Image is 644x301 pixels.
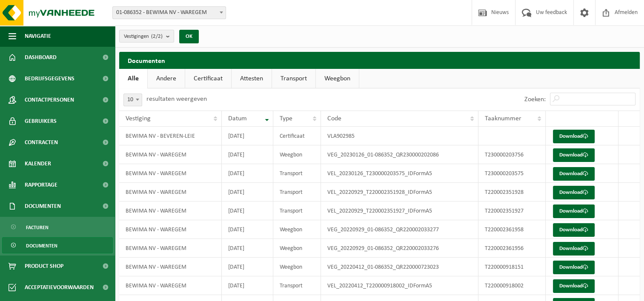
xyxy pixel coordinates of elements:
[119,220,222,239] td: BEWIMA NV - WAREGEM
[124,30,163,43] span: Vestigingen
[553,242,595,256] a: Download
[2,237,113,253] a: Documenten
[321,127,478,145] td: VLA902985
[478,258,546,276] td: T220000918151
[222,127,273,145] td: [DATE]
[119,145,222,164] td: BEWIMA NV - WAREGEM
[321,239,478,258] td: VEG_20220929_01-086352_QR220002033276
[25,47,57,68] span: Dashboard
[119,69,147,88] a: Alle
[553,279,595,293] a: Download
[126,115,151,122] span: Vestiging
[273,145,321,164] td: Weegbon
[119,52,640,68] h2: Documenten
[113,7,226,19] span: 01-086352 - BEWIMA NV - WAREGEM
[119,276,222,295] td: BEWIMA NV - WAREGEM
[273,202,321,220] td: Transport
[119,30,174,43] button: Vestigingen(2/2)
[146,96,207,102] label: resultaten weergeven
[273,220,321,239] td: Weegbon
[273,183,321,202] td: Transport
[327,115,341,122] span: Code
[222,164,273,183] td: [DATE]
[119,183,222,202] td: BEWIMA NV - WAREGEM
[316,69,359,88] a: Weegbon
[26,238,57,254] span: Documenten
[321,183,478,202] td: VEL_20220929_T220002351928_IDFormA5
[273,239,321,258] td: Weegbon
[553,130,595,143] a: Download
[228,115,247,122] span: Datum
[25,26,51,47] span: Navigatie
[179,30,199,43] button: OK
[222,145,273,164] td: [DATE]
[280,115,292,122] span: Type
[553,186,595,199] a: Download
[123,94,142,106] span: 10
[478,183,546,202] td: T220002351928
[25,196,61,217] span: Documenten
[25,277,94,298] span: Acceptatievoorwaarden
[478,220,546,239] td: T220002361958
[553,261,595,274] a: Download
[524,96,546,103] label: Zoeken:
[478,164,546,183] td: T230000203575
[26,219,49,236] span: Facturen
[119,202,222,220] td: BEWIMA NV - WAREGEM
[222,220,273,239] td: [DATE]
[119,127,222,145] td: BEWIMA NV - BEVEREN-LEIE
[321,220,478,239] td: VEG_20220929_01-086352_QR220002033277
[273,164,321,183] td: Transport
[25,153,51,174] span: Kalender
[185,69,231,88] a: Certificaat
[222,202,273,220] td: [DATE]
[321,164,478,183] td: VEL_20230126_T230000203575_IDFormA5
[222,183,273,202] td: [DATE]
[321,145,478,164] td: VEG_20230126_01-086352_QR230000202086
[553,167,595,181] a: Download
[222,239,273,258] td: [DATE]
[553,204,595,218] a: Download
[124,94,142,106] span: 10
[321,202,478,220] td: VEL_20220929_T220002351927_IDFormA5
[553,148,595,162] a: Download
[25,174,57,196] span: Rapportage
[25,89,74,111] span: Contactpersonen
[478,276,546,295] td: T220000918002
[478,202,546,220] td: T220002351927
[222,276,273,295] td: [DATE]
[321,258,478,276] td: VEG_20220412_01-086352_QR220000723023
[272,69,315,88] a: Transport
[25,111,57,132] span: Gebruikers
[151,34,163,39] count: (2/2)
[478,145,546,164] td: T230000203756
[273,127,321,145] td: Certificaat
[148,69,185,88] a: Andere
[273,276,321,295] td: Transport
[553,223,595,237] a: Download
[273,258,321,276] td: Weegbon
[222,258,273,276] td: [DATE]
[478,239,546,258] td: T220002361956
[119,239,222,258] td: BEWIMA NV - WAREGEM
[25,256,63,277] span: Product Shop
[2,219,113,235] a: Facturen
[485,115,521,122] span: Taaknummer
[119,164,222,183] td: BEWIMA NV - WAREGEM
[119,258,222,276] td: BEWIMA NV - WAREGEM
[25,132,58,153] span: Contracten
[25,68,74,89] span: Bedrijfsgegevens
[112,6,226,19] span: 01-086352 - BEWIMA NV - WAREGEM
[232,69,272,88] a: Attesten
[321,276,478,295] td: VEL_20220412_T220000918002_IDFormA5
